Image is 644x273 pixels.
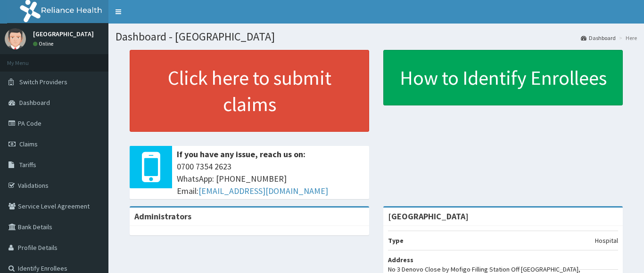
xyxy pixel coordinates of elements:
span: Claims [19,140,38,148]
h1: Dashboard - [GEOGRAPHIC_DATA] [116,31,637,43]
b: Type [388,236,404,245]
b: Administrators [134,211,191,222]
a: Click here to submit claims [130,50,369,132]
b: Address [388,256,413,264]
a: Online [33,40,56,47]
a: [EMAIL_ADDRESS][DOMAIN_NAME] [198,185,328,196]
strong: [GEOGRAPHIC_DATA] [388,211,469,222]
a: Dashboard [581,34,616,42]
b: If you have any issue, reach us on: [177,149,305,160]
li: Here [617,34,637,42]
span: 0700 7354 2623 WhatsApp: [PHONE_NUMBER] Email: [177,161,364,197]
span: Dashboard [19,98,50,107]
img: User Image [5,28,26,49]
span: Tariffs [19,161,36,169]
a: How to Identify Enrollees [383,50,623,105]
p: Hospital [595,236,618,245]
p: [GEOGRAPHIC_DATA] [33,31,94,37]
span: Switch Providers [19,78,67,86]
